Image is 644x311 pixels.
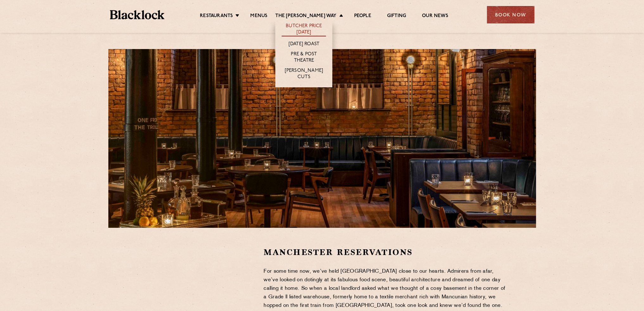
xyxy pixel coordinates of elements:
a: People [354,13,371,20]
a: Butcher Price [DATE] [282,23,326,36]
a: Our News [422,13,448,20]
img: BL_Textured_Logo-footer-cropped.svg [110,10,165,19]
div: Book Now [487,6,534,23]
h2: Manchester Reservations [264,247,507,258]
a: [DATE] Roast [289,41,319,48]
a: Menus [250,13,267,20]
a: Pre & Post Theatre [282,51,326,65]
a: [PERSON_NAME] Cuts [282,68,326,81]
a: Gifting [387,13,406,20]
a: Restaurants [200,13,233,20]
a: The [PERSON_NAME] Way [275,13,336,20]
